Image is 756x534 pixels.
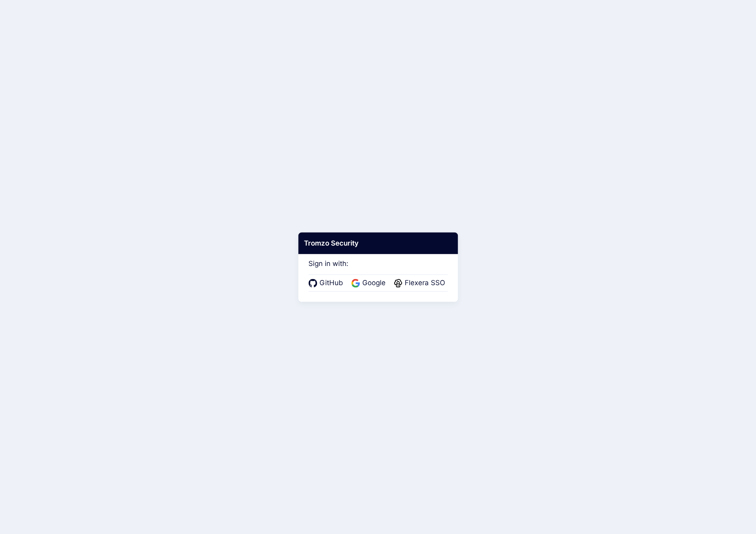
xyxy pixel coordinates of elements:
[394,278,448,288] a: Flexera SSO
[308,278,346,288] a: GitHub
[402,278,448,288] span: Flexera SSO
[298,232,458,254] div: Tromzo Security
[317,278,346,288] span: GitHub
[351,278,388,288] a: Google
[360,278,388,288] span: Google
[308,248,448,291] div: Sign in with:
